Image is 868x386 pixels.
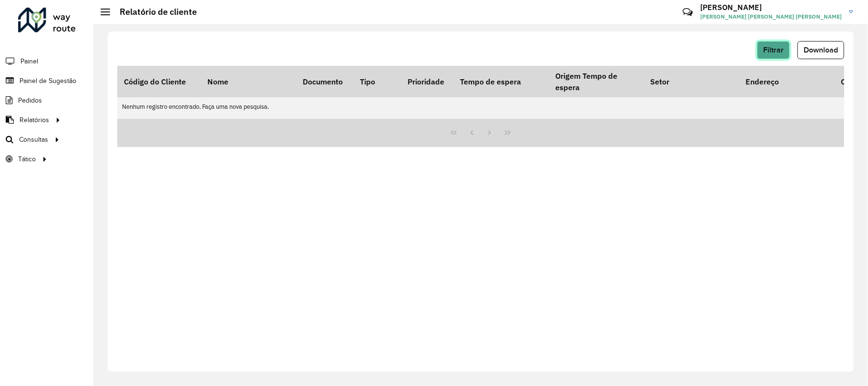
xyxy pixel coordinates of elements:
th: Código do Cliente [117,66,201,97]
th: Prioridade [401,66,453,97]
th: Setor [644,66,739,97]
span: [PERSON_NAME] [PERSON_NAME] [PERSON_NAME] [700,12,842,21]
span: Relatórios [20,115,49,125]
h3: [PERSON_NAME] [700,3,842,12]
span: Tático [18,154,36,164]
button: Download [797,41,844,59]
th: Tipo [353,66,401,97]
th: Nome [201,66,296,97]
th: Endereço [739,66,835,97]
span: Pedidos [18,95,42,105]
span: Painel [20,56,38,66]
th: Tempo de espera [453,66,549,97]
span: Painel de Sugestão [20,76,76,86]
a: Contato Rápido [677,2,698,22]
h2: Relatório de cliente [110,7,197,17]
button: Filtrar [757,41,790,59]
th: Origem Tempo de espera [549,66,644,97]
span: Download [804,46,838,54]
span: Consultas [19,135,48,145]
span: Filtrar [763,46,784,54]
th: Documento [296,66,353,97]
